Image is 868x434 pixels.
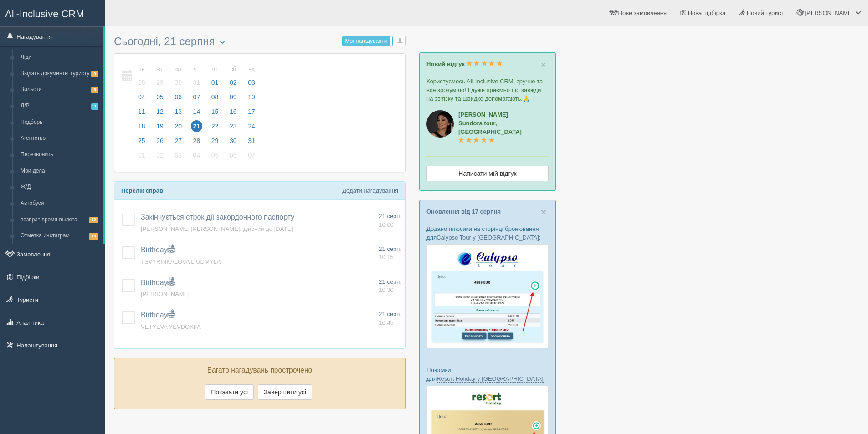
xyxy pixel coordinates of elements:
[191,149,203,161] span: 04
[246,135,257,147] span: 31
[379,245,401,252] span: 21 серп.
[191,120,203,132] span: 21
[191,106,203,117] span: 14
[227,135,239,147] span: 30
[209,120,221,132] span: 22
[258,384,312,400] button: Завершити усі
[16,130,103,147] a: Агентство
[227,149,239,161] span: 06
[133,121,150,136] a: 18
[172,91,184,103] span: 06
[121,187,163,194] b: Перелік справ
[206,61,224,92] a: пт 01
[16,82,103,98] a: Вильоти8
[426,225,549,242] p: Додано плюсики на сторінці бронювання для :
[426,366,549,383] p: Плюсики для :
[379,254,394,260] span: 10:15
[227,66,239,73] small: сб
[437,234,539,241] a: Calypso Tour у [GEOGRAPHIC_DATA]
[426,166,549,181] a: Написати мій відгук
[246,106,257,117] span: 17
[172,106,184,117] span: 13
[136,120,148,132] span: 18
[151,121,169,136] a: 19
[16,179,103,195] a: Ж/Д
[243,107,258,121] a: 17
[141,291,190,297] a: [PERSON_NAME]
[136,66,148,73] small: пн
[225,61,242,92] a: сб 02
[154,120,166,132] span: 19
[154,106,166,117] span: 12
[227,120,239,132] span: 23
[169,61,187,92] a: ср 30
[209,77,221,88] span: 01
[169,150,187,165] a: 03
[541,60,546,69] button: Close
[91,87,98,93] span: 8
[206,121,224,136] a: 22
[172,120,184,132] span: 20
[121,365,398,376] p: Багато нагадувань прострочено
[209,106,221,117] span: 15
[133,107,150,121] a: 11
[169,107,187,121] a: 13
[141,213,294,221] a: Закінчується строк дії закордонного паспорту
[206,92,224,107] a: 08
[379,245,401,262] a: 21 серп. 10:15
[16,147,103,163] a: Перезвонить
[426,77,549,103] p: Користуємось All-Inclusive CRM, зручно та все зрозуміло! І дуже приємно що завжди на зв’язку та ш...
[541,207,546,217] span: ×
[16,66,103,82] a: Выдать документы туристу9
[379,278,401,285] span: 21 серп.
[16,228,103,244] a: Отметка инстаграм10
[188,107,205,121] a: 14
[191,135,203,147] span: 28
[243,136,258,150] a: 31
[154,91,166,103] span: 05
[151,150,169,165] a: 02
[16,98,103,114] a: Д/Р3
[209,66,221,73] small: пт
[747,10,784,16] span: Новий турист
[91,103,98,109] span: 3
[227,91,239,103] span: 09
[16,212,103,228] a: возврат время вылета10
[246,66,257,73] small: нд
[114,36,406,49] h3: Сьогодні, 21 серпня
[136,106,148,117] span: 11
[133,92,150,107] a: 04
[154,135,166,147] span: 26
[151,92,169,107] a: 05
[16,49,103,66] a: Ліди
[141,246,175,254] a: Birthday
[205,384,254,400] button: Показати усі
[89,217,98,223] span: 10
[426,244,549,348] img: calypso-tour-proposal-crm-for-travel-agency.jpg
[618,10,667,16] span: Нове замовлення
[133,61,150,92] a: пн 28
[379,221,394,228] span: 10:00
[141,279,175,286] a: Birthday
[141,225,293,232] a: [PERSON_NAME] [PERSON_NAME], дійсний до [DATE]
[154,77,166,88] span: 29
[426,61,503,67] a: Новий відгук
[379,212,401,229] a: 21 серп. 10:00
[379,278,401,295] a: 21 серп. 10:30
[154,66,166,73] small: вт
[172,77,184,88] span: 30
[169,92,187,107] a: 06
[225,121,242,136] a: 23
[206,150,224,165] a: 05
[437,375,543,383] a: Resort Holiday у [GEOGRAPHIC_DATA]
[141,311,175,319] a: Birthday
[154,149,166,161] span: 02
[191,77,203,88] span: 31
[133,150,150,165] a: 01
